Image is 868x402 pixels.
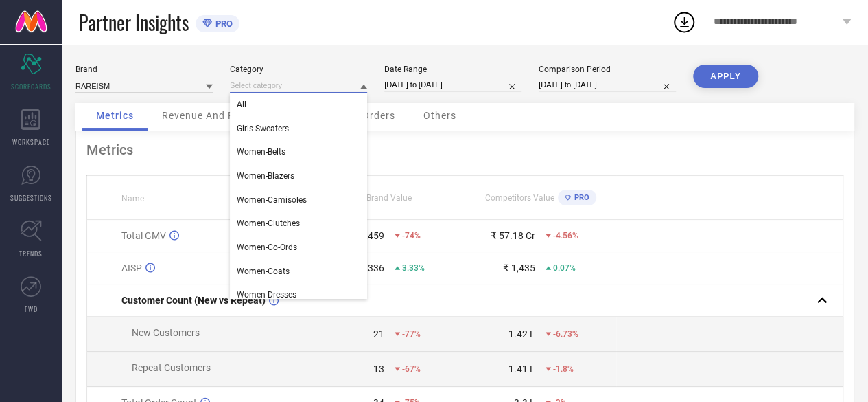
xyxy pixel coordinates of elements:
[237,219,300,228] span: Women-Clutches
[237,124,289,133] span: Girls-Sweaters
[79,8,189,36] span: Partner Insights
[230,283,367,306] div: Women-Dresses
[230,188,367,212] div: Women-Camisoles
[230,164,367,188] div: Women-Blazers
[162,110,262,121] span: Revenue And Pricing
[366,193,412,203] span: Brand Value
[402,263,425,273] span: 3.33%
[571,193,589,202] span: PRO
[132,327,200,338] span: New Customers
[423,110,456,121] span: Others
[503,263,535,273] div: ₹ 1,435
[237,100,246,109] span: All
[491,230,535,241] div: ₹ 57.18 Cr
[237,147,285,157] span: Women-Belts
[508,364,535,375] div: 1.41 L
[121,194,144,203] span: Name
[230,78,367,93] input: Select category
[230,236,367,259] div: Women-Co-Ords
[402,329,421,339] span: -77%
[237,267,290,276] span: Women-Coats
[230,117,367,140] div: Girls-Sweaters
[230,93,367,116] div: All
[539,78,676,92] input: Select comparison period
[373,364,384,375] div: 13
[373,328,384,339] div: 21
[121,230,166,241] span: Total GMV
[553,231,578,241] span: -4.56%
[96,110,134,121] span: Metrics
[384,78,521,92] input: Select date range
[553,329,578,339] span: -6.73%
[693,65,758,88] button: APPLY
[384,65,521,74] div: Date Range
[121,295,266,306] span: Customer Count (New vs Repeat)
[12,137,50,147] span: WORKSPACE
[402,231,421,241] span: -74%
[402,364,421,374] span: -67%
[553,263,576,273] span: 0.07%
[352,263,384,273] div: ₹ 1,336
[230,65,367,74] div: Category
[237,243,297,252] span: Women-Co-Ords
[237,290,296,300] span: Women-Dresses
[553,364,574,374] span: -1.8%
[237,171,294,181] span: Women-Blazers
[539,65,676,74] div: Comparison Period
[10,192,52,203] span: SUGGESTIONS
[485,193,554,203] span: Competitors Value
[508,328,535,339] div: 1.42 L
[132,362,211,373] span: Repeat Customers
[86,142,843,158] div: Metrics
[230,140,367,164] div: Women-Belts
[75,65,213,74] div: Brand
[230,260,367,283] div: Women-Coats
[237,195,307,205] span: Women-Camisoles
[230,212,367,235] div: Women-Clutches
[672,10,696,34] div: Open download list
[25,304,38,314] span: FWD
[121,263,142,273] span: AISP
[212,19,233,29] span: PRO
[11,81,51,91] span: SCORECARDS
[19,248,43,258] span: TRENDS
